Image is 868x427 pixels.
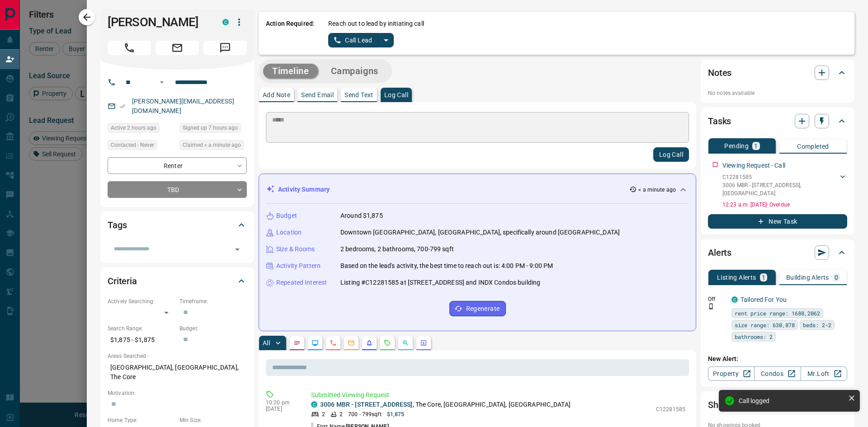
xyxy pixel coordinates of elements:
span: Call [108,41,151,55]
span: Message [203,41,247,55]
div: Mon Aug 18 2025 [179,123,247,136]
p: Repeated Interest [276,278,327,287]
p: Activity Summary [278,185,330,194]
p: 10:20 pm [266,399,297,406]
button: Call Lead [328,33,378,47]
svg: Push Notification Only [708,303,714,310]
p: 3006 MBR - [STREET_ADDRESS] , [GEOGRAPHIC_DATA] [722,181,838,197]
span: size range: 630,878 [735,320,795,329]
p: C12281585 [722,173,838,181]
p: 1 [762,274,765,281]
svg: Lead Browsing Activity [311,339,319,347]
span: rent price range: 1688,2062 [735,309,820,318]
div: condos.ca [311,401,317,408]
h2: Alerts [708,245,731,260]
button: Open [231,243,244,256]
p: Areas Searched: [108,352,247,360]
p: Completed [797,143,829,150]
div: TBD [108,181,247,198]
div: Call logged [739,397,844,404]
span: Claimed < a minute ago [183,141,241,150]
button: Campaigns [322,64,387,79]
a: 3006 MBR - [STREET_ADDRESS] [320,401,413,408]
p: Send Email [301,92,334,98]
a: [PERSON_NAME][EMAIL_ADDRESS][DOMAIN_NAME] [132,98,234,114]
p: Timeframe: [179,297,247,305]
p: Location [276,228,302,237]
div: Renter [108,157,247,174]
button: Open [156,77,167,88]
p: , The Core, [GEOGRAPHIC_DATA], [GEOGRAPHIC_DATA] [320,400,571,409]
p: $1,875 [387,410,405,418]
div: Tue Aug 19 2025 [179,140,247,153]
svg: Notes [293,339,301,347]
div: condos.ca [222,19,229,25]
p: Search Range: [108,324,175,333]
p: 2 [340,410,343,418]
p: Listing Alerts [717,274,756,281]
p: Size & Rooms [276,244,315,254]
p: Downtown [GEOGRAPHIC_DATA], [GEOGRAPHIC_DATA], specifically around [GEOGRAPHIC_DATA] [340,228,620,237]
p: Pending [724,143,749,149]
svg: Requests [384,339,391,347]
div: Alerts [708,242,847,263]
a: Mr.Loft [801,366,847,381]
p: Send Text [344,92,373,98]
div: Criteria [108,270,247,292]
div: Notes [708,62,847,84]
button: Log Call [653,147,689,162]
a: Property [708,366,755,381]
p: 0 [835,274,838,281]
p: Min Size: [179,416,247,424]
p: < a minute ago [638,186,676,194]
div: Tags [108,214,247,236]
h2: Criteria [108,274,137,288]
p: Budget [276,211,297,221]
div: Activity Summary< a minute ago [266,181,689,198]
p: 700 - 799 sqft [348,410,381,418]
button: New Task [708,214,847,229]
svg: Calls [330,339,337,347]
p: New Alert: [708,354,847,364]
p: C12281585 [656,405,685,413]
p: No notes available [708,89,847,97]
svg: Listing Alerts [366,339,373,347]
svg: Email Verified [119,103,126,109]
p: Building Alerts [786,274,829,281]
div: split button [328,33,394,47]
span: Signed up 7 hours ago [183,123,238,132]
span: Email [156,41,199,55]
p: 12:23 a.m. [DATE] - Overdue [722,201,847,209]
p: Around $1,875 [340,211,383,221]
p: Add Note [263,92,290,98]
button: Regenerate [449,301,506,316]
h2: Showings [708,398,746,412]
p: Submitted Viewing Request [311,390,685,400]
span: Contacted - Never [111,141,154,150]
div: Showings [708,394,847,416]
p: Listing #C12281585 at [STREET_ADDRESS] and INDX Condos building [340,278,540,287]
p: Activity Pattern [276,261,321,271]
p: $1,875 - $1,875 [108,333,175,347]
h2: Notes [708,66,731,80]
svg: Agent Actions [420,339,427,347]
svg: Opportunities [402,339,409,347]
p: [DATE] [266,406,297,412]
p: Reach out to lead by initiating call [328,19,424,28]
div: C122815853006 MBR - [STREET_ADDRESS],[GEOGRAPHIC_DATA] [722,171,847,199]
a: Condos [754,366,801,381]
div: Tasks [708,110,847,132]
p: 1 [754,143,758,149]
h2: Tags [108,218,127,232]
p: [GEOGRAPHIC_DATA], [GEOGRAPHIC_DATA], The Core [108,360,247,385]
p: Viewing Request - Call [722,161,785,170]
p: Log Call [384,92,408,98]
span: bathrooms: 2 [735,332,773,341]
p: Based on the lead's activity, the best time to reach out is: 4:00 PM - 9:00 PM [340,261,553,271]
p: 2 [322,410,325,418]
p: Budget: [179,324,247,333]
p: 2 bedrooms, 2 bathrooms, 700-799 sqft [340,244,454,254]
p: Actively Searching: [108,297,175,305]
span: Active 2 hours ago [111,123,156,132]
p: Home Type: [108,416,175,424]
